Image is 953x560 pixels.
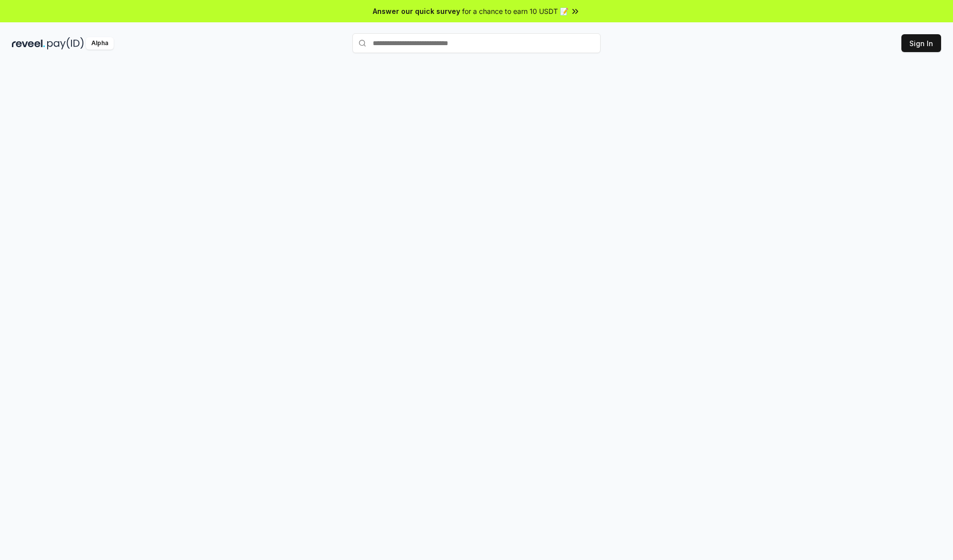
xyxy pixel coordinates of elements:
div: Alpha [86,37,114,50]
button: Sign In [901,34,941,52]
img: reveel_dark [12,37,45,50]
img: pay_id [47,37,84,50]
span: Answer our quick survey [373,6,460,16]
span: for a chance to earn 10 USDT 📝 [462,6,568,16]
